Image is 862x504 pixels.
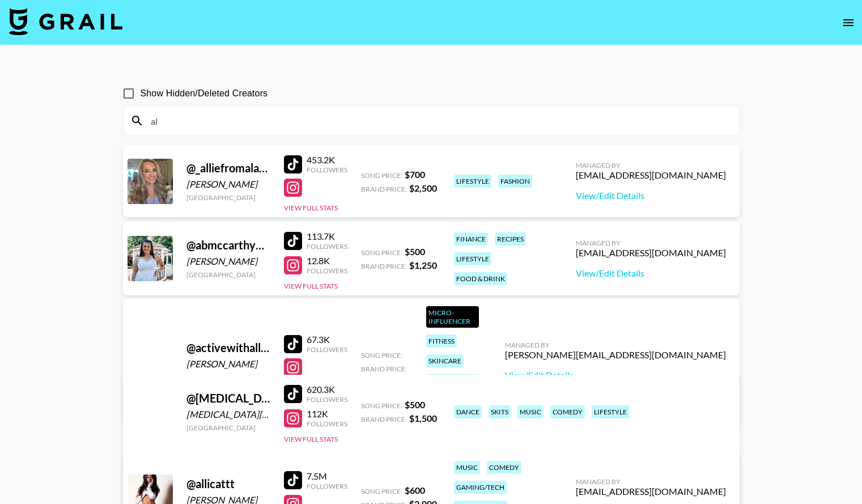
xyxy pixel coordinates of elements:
[454,272,507,285] div: food & drink
[361,487,402,495] span: Song Price:
[186,238,270,252] div: @ abmccarthy5757
[426,334,457,348] div: fitness
[284,435,338,443] button: View Full Stats
[307,266,347,275] div: Followers
[409,260,437,270] strong: $ 1,250
[186,373,270,382] div: [GEOGRAPHIC_DATA]
[505,349,726,361] div: [PERSON_NAME][EMAIL_ADDRESS][DOMAIN_NAME]
[454,405,482,418] div: dance
[498,175,532,188] div: fashion
[186,270,270,279] div: [GEOGRAPHIC_DATA]
[405,169,425,180] strong: $ 700
[426,374,479,396] div: food & drink
[361,365,407,373] span: Brand Price:
[307,334,347,345] div: 67.3K
[307,408,347,420] div: 112K
[307,471,347,482] div: 7.5M
[576,268,726,279] a: View/Edit Details
[489,405,511,418] div: skits
[284,282,338,290] button: View Full Stats
[426,306,479,328] div: Micro-Influencer
[405,246,425,257] strong: $ 500
[361,262,407,270] span: Brand Price:
[186,358,270,370] div: [PERSON_NAME]
[576,477,726,486] div: Managed By
[426,354,464,367] div: skincare
[576,247,726,259] div: [EMAIL_ADDRESS][DOMAIN_NAME]
[186,409,270,420] div: [MEDICAL_DATA][PERSON_NAME]
[454,252,491,265] div: lifestyle
[186,477,270,491] div: @ allicattt
[495,232,526,245] div: recipes
[592,405,629,418] div: lifestyle
[405,399,425,410] strong: $ 500
[307,395,347,404] div: Followers
[576,170,726,181] div: [EMAIL_ADDRESS][DOMAIN_NAME]
[307,345,347,354] div: Followers
[576,486,726,497] div: [EMAIL_ADDRESS][DOMAIN_NAME]
[576,190,726,201] a: View/Edit Details
[144,112,732,130] input: Search by User Name
[307,154,347,166] div: 453.2K
[454,175,491,188] div: lifestyle
[361,248,402,257] span: Song Price:
[307,482,347,490] div: Followers
[837,11,860,34] button: open drawer
[361,185,407,193] span: Brand Price:
[405,485,425,495] strong: $ 600
[141,87,268,100] span: Show Hidden/Deleted Creators
[284,204,338,212] button: View Full Stats
[186,193,270,202] div: [GEOGRAPHIC_DATA]
[186,423,270,432] div: [GEOGRAPHIC_DATA]
[307,255,347,266] div: 12.8K
[307,384,347,395] div: 620.3K
[361,415,407,423] span: Brand Price:
[361,171,402,180] span: Song Price:
[307,231,347,242] div: 113.7K
[487,461,521,474] div: comedy
[361,351,402,359] span: Song Price:
[361,401,402,410] span: Song Price:
[505,341,726,349] div: Managed By
[454,232,488,245] div: finance
[307,166,347,174] div: Followers
[576,161,726,170] div: Managed By
[517,405,543,418] div: music
[454,481,507,494] div: gaming/tech
[307,242,347,251] div: Followers
[186,256,270,267] div: [PERSON_NAME]
[576,239,726,247] div: Managed By
[505,370,726,381] a: View/Edit Details
[9,8,122,35] img: Grail Talent
[409,183,437,193] strong: $ 2,500
[186,341,270,355] div: @ activewithallison
[186,161,270,175] div: @ _alliefromalabama_
[186,391,270,405] div: @ [MEDICAL_DATA]_ingram
[409,413,437,423] strong: $ 1,500
[307,420,347,428] div: Followers
[454,461,480,474] div: music
[550,405,585,418] div: comedy
[186,179,270,190] div: [PERSON_NAME]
